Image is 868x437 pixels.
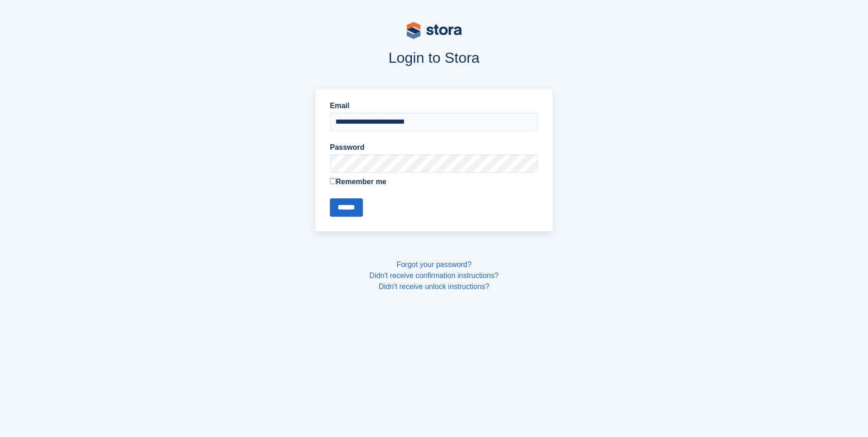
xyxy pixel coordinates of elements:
[330,142,538,153] label: Password
[330,178,336,184] input: Remember me
[407,22,462,39] img: stora-logo-53a41332b3708ae10de48c4981b4e9114cc0af31d8433b30ea865607fb682f29.svg
[140,49,728,66] h1: Login to Stora
[397,261,472,268] a: Forgot your password?
[369,272,498,279] a: Didn't receive confirmation instructions?
[379,283,489,290] a: Didn't receive unlock instructions?
[330,176,538,187] label: Remember me
[330,100,538,111] label: Email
